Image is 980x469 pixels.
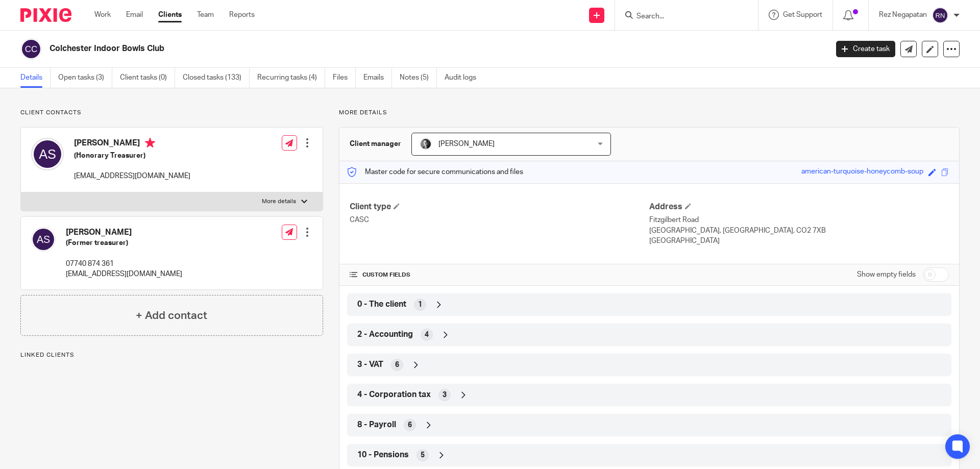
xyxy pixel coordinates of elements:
[357,359,383,370] span: 3 - VAT
[66,259,182,269] p: 07740 874 361
[357,450,409,460] span: 10 - Pensions
[879,10,927,20] p: Rez Negapatan
[136,308,207,324] h4: + Add contact
[445,68,484,88] a: Audit logs
[58,68,112,88] a: Open tasks (3)
[339,109,960,117] p: More details
[635,12,727,21] input: Search
[229,10,255,20] a: Reports
[31,138,64,170] img: svg%3E
[31,227,56,252] img: svg%3E
[400,68,437,88] a: Notes (5)
[20,38,42,60] img: svg%3E
[262,198,296,206] p: More details
[783,11,822,18] span: Get Support
[932,7,948,23] img: svg%3E
[421,450,425,460] span: 5
[333,68,356,88] a: Files
[66,227,182,238] h4: [PERSON_NAME]
[649,236,949,246] p: [GEOGRAPHIC_DATA]
[438,140,495,147] span: [PERSON_NAME]
[183,68,250,88] a: Closed tasks (133)
[350,202,649,212] h4: Client type
[197,10,214,20] a: Team
[20,109,323,117] p: Client contacts
[425,330,429,340] span: 4
[126,10,143,20] a: Email
[350,139,401,149] h3: Client manager
[347,167,523,177] p: Master code for secure communications and files
[20,68,51,88] a: Details
[120,68,175,88] a: Client tasks (0)
[395,360,399,370] span: 6
[357,329,413,340] span: 2 - Accounting
[420,138,432,150] img: DSC_9061-3.jpg
[50,43,667,54] h2: Colchester Indoor Bowls Club
[357,299,406,310] span: 0 - The client
[801,166,923,178] div: american-turquoise-honeycomb-soup
[443,390,447,400] span: 3
[857,269,916,280] label: Show empty fields
[649,202,949,212] h4: Address
[20,351,323,359] p: Linked clients
[66,238,182,248] h5: (Former treasurer)
[74,138,190,151] h4: [PERSON_NAME]
[74,171,190,181] p: [EMAIL_ADDRESS][DOMAIN_NAME]
[74,151,190,161] h5: (Honorary Treasurer)
[350,271,649,279] h4: CUSTOM FIELDS
[836,41,895,57] a: Create task
[357,419,396,430] span: 8 - Payroll
[145,138,155,148] i: Primary
[408,420,412,430] span: 6
[418,300,422,310] span: 1
[363,68,392,88] a: Emails
[257,68,325,88] a: Recurring tasks (4)
[357,389,431,400] span: 4 - Corporation tax
[20,8,71,22] img: Pixie
[94,10,111,20] a: Work
[350,215,649,225] p: CASC
[649,226,949,236] p: [GEOGRAPHIC_DATA], [GEOGRAPHIC_DATA], CO2 7XB
[158,10,182,20] a: Clients
[649,215,949,225] p: Fitzgilbert Road
[66,269,182,279] p: [EMAIL_ADDRESS][DOMAIN_NAME]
